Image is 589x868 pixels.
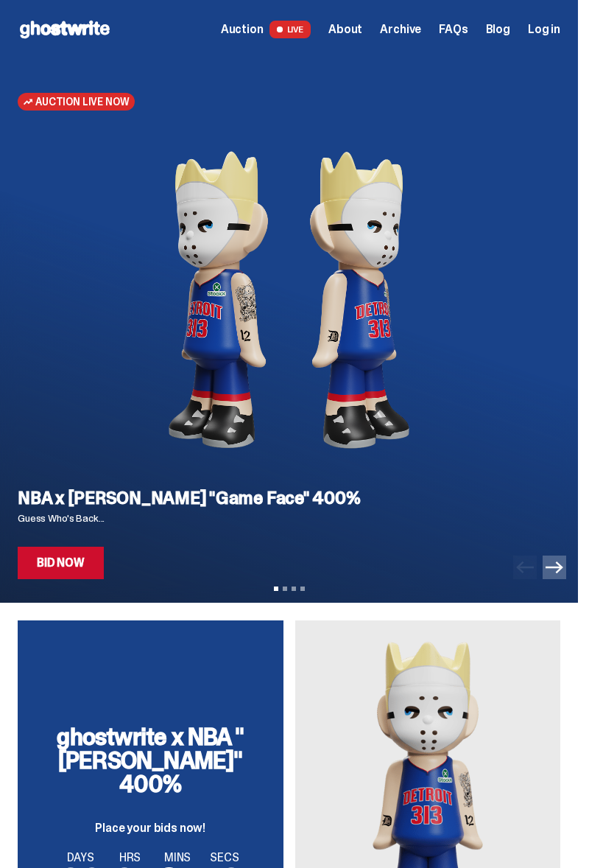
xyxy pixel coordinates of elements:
button: Next [543,556,566,579]
a: Archive [380,24,421,35]
span: HRS [113,852,147,864]
button: View slide 2 [283,587,287,591]
a: Log in [528,24,560,35]
span: Auction [221,24,264,35]
a: About [328,24,362,35]
span: LIVE [269,21,311,38]
span: Auction Live Now [35,96,129,108]
a: Bid Now [18,547,104,579]
p: Place your bids now! [35,822,266,834]
a: Blog [486,24,510,35]
h2: NBA x [PERSON_NAME] "Game Face" 400% [18,489,560,507]
p: Guess Who's Back... [18,513,560,523]
img: NBA x Eminem "Game Face" 400% [18,134,560,466]
h3: ghostwrite x NBA "[PERSON_NAME]" 400% [35,725,266,796]
a: FAQs [439,24,468,35]
span: SECS [208,852,241,864]
a: Auction LIVE [221,21,311,38]
button: View slide 3 [292,587,296,591]
button: View slide 4 [300,587,305,591]
span: MINS [158,852,197,864]
button: View slide 1 [274,587,278,591]
span: DAYS [60,852,102,864]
